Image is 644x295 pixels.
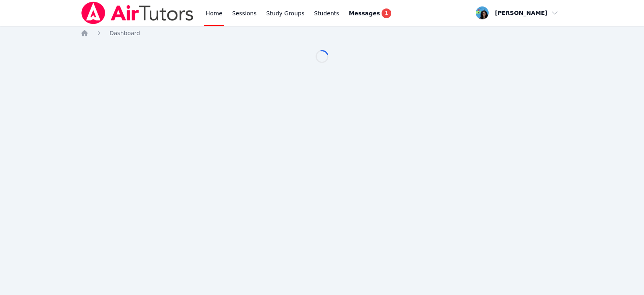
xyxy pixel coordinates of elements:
[80,29,563,37] nav: Breadcrumb
[349,9,380,17] span: Messages
[382,8,391,18] span: 1
[109,29,140,37] a: Dashboard
[80,2,194,24] img: Air Tutors
[109,30,140,36] span: Dashboard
